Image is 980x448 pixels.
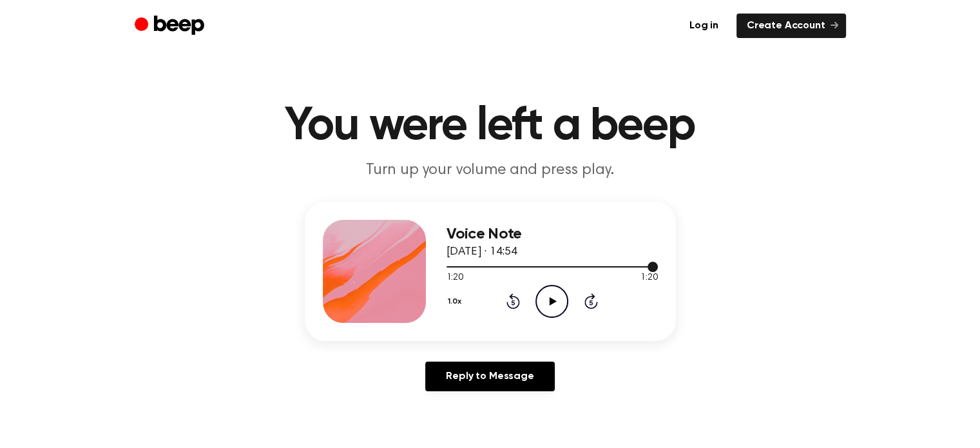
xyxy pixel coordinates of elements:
span: 1:20 [640,271,657,285]
a: Beep [135,14,207,39]
a: Log in [679,14,729,38]
span: 1:20 [447,271,463,285]
p: Turn up your volume and press play. [243,160,738,181]
a: Create Account [736,14,846,38]
button: 1.0x [447,291,466,313]
a: Reply to Message [425,362,554,391]
h3: Voice Note [447,226,658,243]
h1: You were left a beep [160,103,820,150]
span: [DATE] · 14:54 [447,246,517,258]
